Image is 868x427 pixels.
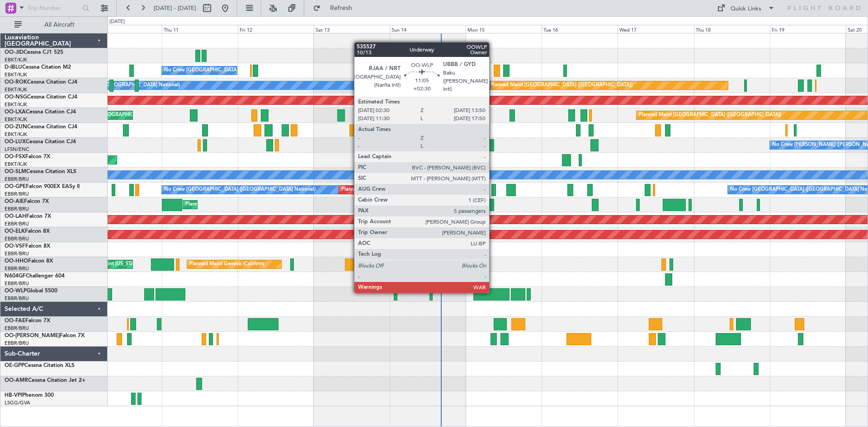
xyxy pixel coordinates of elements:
span: OE-GPP [5,363,24,368]
span: OO-HHO [5,258,28,264]
a: OO-HHOFalcon 8X [5,258,53,264]
a: EBKT/KJK [5,161,27,168]
a: OO-LXACessna Citation CJ4 [5,109,76,115]
a: OO-FSXFalcon 7X [5,154,50,160]
a: D-IBLUCessna Citation M2 [5,65,71,70]
a: EBBR/BRU [5,340,29,347]
div: Planned Maint Geneva (Cointrin) [189,258,264,271]
span: OO-ROK [5,80,27,85]
a: EBKT/KJK [5,116,27,123]
div: Wed 17 [618,25,693,33]
a: OO-VSFFalcon 8X [5,244,50,249]
a: EBBR/BRU [5,206,29,212]
a: OO-WLPGlobal 5500 [5,288,57,294]
span: OO-ELK [5,229,25,234]
span: OO-SLM [5,169,26,174]
a: EBBR/BRU [5,221,29,227]
div: Planned Maint [GEOGRAPHIC_DATA] ([GEOGRAPHIC_DATA]) [490,79,632,92]
span: D-IBLU [5,65,22,70]
a: OO-AMRCessna Citation Jet 2+ [5,378,85,383]
a: OO-ELKFalcon 8X [5,229,50,234]
div: Mon 15 [466,25,542,33]
a: EBBR/BRU [5,280,29,287]
a: LFSN/ENC [5,146,29,153]
a: OO-ROKCessna Citation CJ4 [5,80,77,85]
a: EBKT/KJK [5,56,27,63]
span: [DATE] - [DATE] [154,4,196,12]
div: Sat 13 [314,25,390,33]
span: OO-LXA [5,109,26,115]
button: All Aircraft [10,18,98,32]
a: EBKT/KJK [5,71,27,78]
a: OE-GPPCessna Citation XLS [5,363,75,368]
a: OO-LUXCessna Citation CJ4 [5,139,76,145]
a: OO-SLMCessna Citation XLS [5,169,76,174]
span: OO-VSF [5,244,25,249]
span: OO-FSX [5,154,25,160]
span: OO-AIE [5,199,24,204]
a: EBBR/BRU [5,295,29,302]
a: OO-[PERSON_NAME]Falcon 7X [5,333,85,338]
span: OO-[PERSON_NAME] [5,333,60,338]
a: EBKT/KJK [5,131,27,138]
a: EBBR/BRU [5,325,29,332]
span: N604GF [5,273,26,279]
div: Fri 12 [238,25,314,33]
a: HB-VPIPhenom 300 [5,393,54,398]
span: OO-GPE [5,184,26,189]
a: LSGG/GVA [5,399,30,406]
span: OO-JID [5,50,24,55]
span: All Aircraft [24,22,95,28]
div: Tue 16 [542,25,618,33]
div: Wed 10 [85,25,161,33]
span: OO-AMR [5,378,28,383]
span: OO-NSG [5,94,27,100]
button: Quick Links [712,1,779,15]
div: No Crew [GEOGRAPHIC_DATA] ([GEOGRAPHIC_DATA] National) [164,64,316,77]
a: EBKT/KJK [5,101,27,108]
div: No Crew [GEOGRAPHIC_DATA] ([GEOGRAPHIC_DATA] National) [164,183,316,197]
button: Refresh [309,1,363,15]
span: OO-LAH [5,214,26,219]
span: HB-VPI [5,393,22,398]
span: OO-WLP [5,288,27,294]
a: EBBR/BRU [5,176,29,183]
a: OO-ZUNCessna Citation CJ4 [5,124,77,130]
input: Trip Number [28,1,80,15]
div: Planned Maint [GEOGRAPHIC_DATA] ([GEOGRAPHIC_DATA]) [185,198,328,211]
div: Thu 11 [162,25,238,33]
span: Refresh [322,5,360,11]
a: EBBR/BRU [5,235,29,242]
span: OO-FAE [5,318,25,324]
div: Sun 14 [390,25,466,33]
a: EBBR/BRU [5,265,29,272]
a: EBBR/BRU [5,250,29,257]
div: Fri 19 [770,25,846,33]
a: EBBR/BRU [5,191,29,197]
a: OO-AIEFalcon 7X [5,199,49,204]
a: OO-NSGCessna Citation CJ4 [5,94,77,100]
div: [DATE] [109,18,125,26]
a: EBKT/KJK [5,86,27,93]
div: Quick Links [731,5,761,14]
div: Thu 18 [694,25,770,33]
a: OO-LAHFalcon 7X [5,214,51,219]
span: OO-LUX [5,139,26,145]
a: OO-JIDCessna CJ1 525 [5,50,63,55]
span: OO-ZUN [5,124,27,130]
a: OO-FAEFalcon 7X [5,318,50,324]
a: OO-GPEFalcon 900EX EASy II [5,184,80,189]
a: N604GFChallenger 604 [5,273,65,279]
div: Planned Maint [GEOGRAPHIC_DATA] ([GEOGRAPHIC_DATA]) [639,108,781,122]
div: Planned Maint [GEOGRAPHIC_DATA] ([GEOGRAPHIC_DATA] National) [341,183,505,197]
